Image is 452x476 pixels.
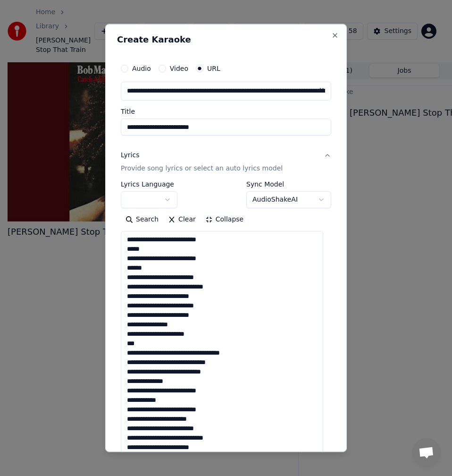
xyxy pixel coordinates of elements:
label: Audio [132,65,151,72]
label: Title [121,108,331,115]
div: Lyrics [121,151,139,160]
p: Provide song lyrics or select an auto lyrics model [121,164,283,173]
button: Collapse [201,212,249,227]
label: Video [170,65,188,72]
button: LyricsProvide song lyrics or select an auto lyrics model [121,143,331,181]
button: Clear [163,212,201,227]
h2: Create Karaoke [117,35,335,44]
label: Lyrics Language [121,181,177,187]
label: URL [207,65,220,72]
label: Sync Model [246,181,331,187]
button: Search [121,212,163,227]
